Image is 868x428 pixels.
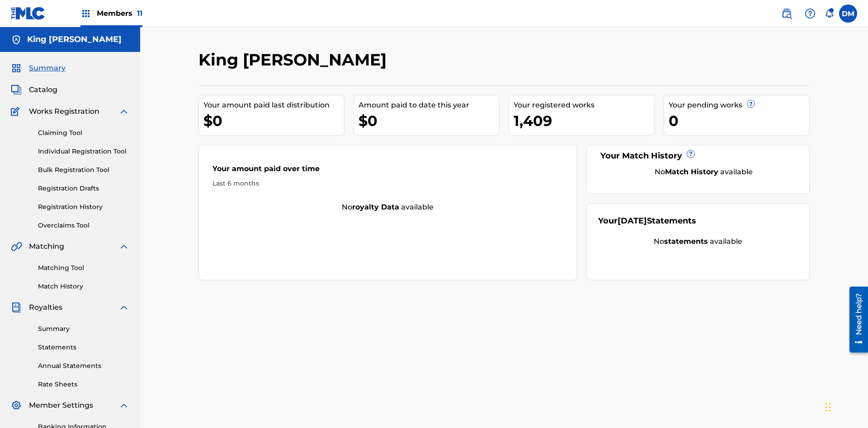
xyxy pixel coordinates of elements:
[359,100,499,111] div: Amount paid to date this year
[839,5,857,23] div: User Menu
[352,203,399,211] strong: royalty data
[38,128,129,138] a: Claiming Tool
[38,165,129,175] a: Bulk Registration Tool
[609,167,798,177] div: No available
[38,324,129,334] a: Summary
[11,84,22,95] img: Catalog
[825,9,834,18] div: Notifications
[618,216,647,226] span: [DATE]
[118,400,129,411] img: expand
[38,380,129,389] a: Rate Sheets
[198,50,391,70] h2: King [PERSON_NAME]
[664,237,708,246] strong: statements
[212,179,563,188] div: Last 6 months
[29,84,57,95] span: Catalog
[598,236,798,247] div: No available
[11,241,22,252] img: Matching
[29,400,93,411] span: Member Settings
[823,385,868,428] iframe: Chat Widget
[598,215,696,227] div: Your Statements
[514,111,654,131] div: 1,409
[359,111,499,131] div: $0
[97,8,142,19] span: Members
[687,150,694,158] span: ?
[199,202,577,213] div: No available
[514,100,654,111] div: Your registered works
[826,394,831,421] div: Drag
[11,84,57,95] a: CatalogCatalog
[778,5,796,23] a: Public Search
[11,106,23,117] img: Works Registration
[38,343,129,352] a: Statements
[38,361,129,371] a: Annual Statements
[805,8,816,19] img: help
[27,34,122,45] h5: King McTesterson
[843,283,868,357] iframe: Resource Center
[11,302,22,313] img: Royalties
[665,167,718,176] strong: Match History
[669,111,809,131] div: 0
[38,263,129,273] a: Matching Tool
[11,7,46,20] img: MLC Logo
[747,100,755,107] span: ?
[801,5,819,23] div: Help
[38,202,129,212] a: Registration History
[598,150,798,162] div: Your Match History
[38,184,129,193] a: Registration Drafts
[669,100,809,111] div: Your pending works
[80,8,91,19] img: Top Rightsholders
[781,8,792,19] img: search
[11,400,22,411] img: Member Settings
[38,282,129,291] a: Match History
[11,63,22,74] img: Summary
[11,63,66,74] a: SummarySummary
[118,241,129,252] img: expand
[29,241,64,252] span: Matching
[29,106,99,117] span: Works Registration
[203,111,344,131] div: $0
[29,63,66,74] span: Summary
[118,106,129,117] img: expand
[38,221,129,230] a: Overclaims Tool
[11,34,22,45] img: Accounts
[38,147,129,156] a: Individual Registration Tool
[203,100,344,111] div: Your amount paid last distribution
[29,302,62,313] span: Royalties
[137,9,142,18] span: 11
[212,163,563,179] div: Your amount paid over time
[118,302,129,313] img: expand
